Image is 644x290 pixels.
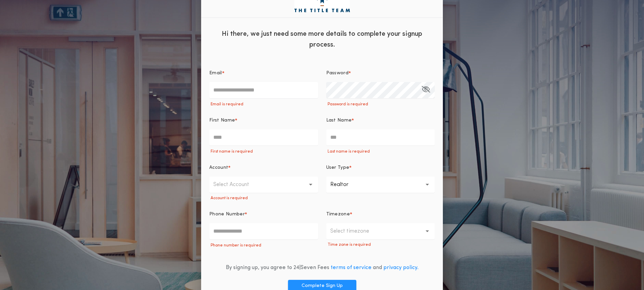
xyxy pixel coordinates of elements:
[209,195,318,201] p: Account is required
[209,129,318,146] input: First Name*
[326,129,435,146] input: Last Name*
[326,164,350,171] p: User Type
[326,149,435,154] p: Last name is required
[326,211,350,218] p: Timezone
[326,177,435,193] button: Realtor
[209,117,235,124] p: First Name
[209,243,318,248] p: Phone number is required
[331,265,372,270] a: terms of service
[213,181,260,189] p: Select Account
[326,242,435,247] p: Time zone is required
[330,181,359,189] p: Realtor
[326,102,435,107] p: Password is required
[326,70,349,77] p: Password
[209,177,318,193] button: Select Account
[422,82,430,98] button: Password*
[209,164,228,171] p: Account
[201,23,443,54] div: Hi there, we just need some more details to complete your signup process.
[326,82,435,98] input: Password*
[226,264,419,272] div: By signing up, you agree to 24|Seven Fees and
[326,223,435,239] button: Select timezone
[209,82,318,98] input: Email*
[209,70,222,77] p: Email
[326,117,352,124] p: Last Name
[209,211,245,218] p: Phone Number
[209,102,318,107] p: Email is required
[330,227,380,235] p: Select timezone
[209,149,318,154] p: First name is required
[383,265,419,270] a: privacy policy.
[209,223,318,239] input: Phone Number*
